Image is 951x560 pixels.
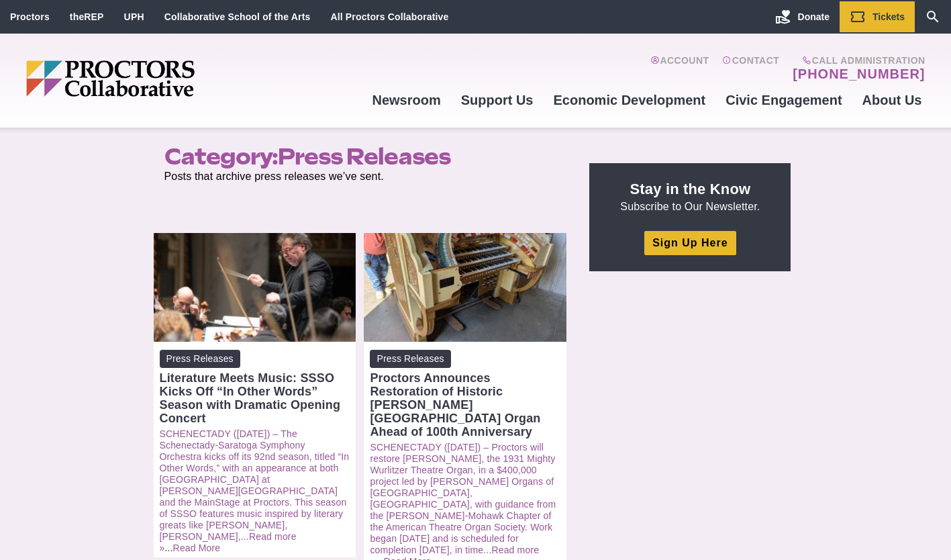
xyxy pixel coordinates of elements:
a: UPH [124,11,144,22]
a: Newsroom [362,82,450,118]
a: Tickets [840,1,915,32]
a: Search [915,1,951,32]
span: Press Releases [278,143,450,170]
a: [PHONE_NUMBER] [793,66,925,82]
span: Donate [798,11,830,22]
div: Literature Meets Music: SSSO Kicks Off “In Other Words” Season with Dramatic Opening Concert [160,371,350,425]
span: Press Releases [370,350,450,368]
span: Call Administration [789,55,925,66]
a: Support Us [451,82,544,118]
div: Proctors Announces Restoration of Historic [PERSON_NAME][GEOGRAPHIC_DATA] Organ Ahead of 100th An... [370,371,560,438]
span: Tickets [872,11,905,22]
a: SCHENECTADY ([DATE]) – Proctors will restore [PERSON_NAME], the 1931 Mighty Wurlitzer Theatre Org... [370,442,556,555]
a: Civic Engagement [715,82,852,118]
a: Donate [765,1,840,32]
a: Proctors [10,11,50,22]
a: About Us [852,82,932,118]
p: Posts that archive press releases we’ve sent. [164,169,559,184]
a: Sign Up Here [644,231,736,254]
p: Subscribe to Our Newsletter. [605,179,774,214]
a: Economic Development [544,82,716,118]
span: Press Releases [160,350,240,368]
img: Proctors logo [26,60,298,97]
a: Press Releases Literature Meets Music: SSSO Kicks Off “In Other Words” Season with Dramatic Openi... [160,350,350,425]
a: Account [650,55,709,82]
iframe: Advertisement [589,287,791,455]
a: Read more » [160,531,297,553]
a: theREP [70,11,104,22]
a: All Proctors Collaborative [330,11,448,22]
a: SCHENECTADY ([DATE]) – The Schenectady-Saratoga Symphony Orchestra kicks off its 92nd season, tit... [160,428,350,542]
a: Press Releases Proctors Announces Restoration of Historic [PERSON_NAME][GEOGRAPHIC_DATA] Organ Ah... [370,350,560,438]
strong: Stay in the Know [630,181,751,197]
a: Collaborative School of the Arts [164,11,311,22]
a: Read More [173,543,221,553]
a: Contact [722,55,779,82]
h1: Category: [164,144,559,169]
p: ... [160,428,350,554]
